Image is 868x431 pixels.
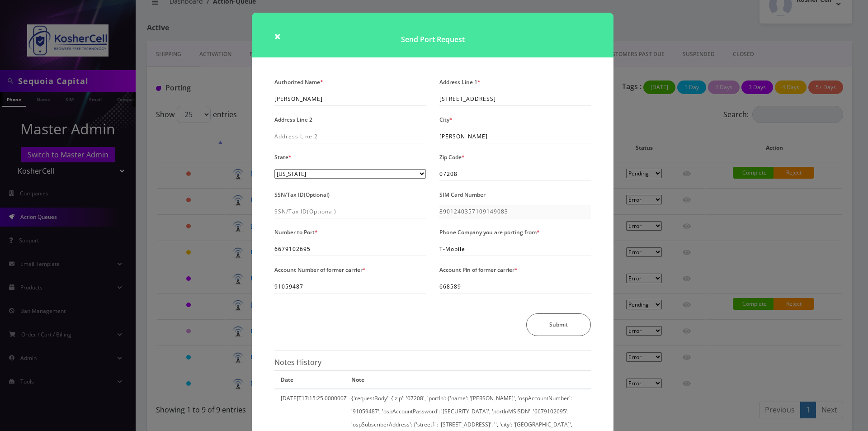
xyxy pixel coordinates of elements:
[349,371,591,389] th: Note
[439,263,518,276] label: Account Pin of former carrier
[274,226,318,239] label: Number to Port
[274,92,426,106] input: Please Enter Authorized Name
[274,358,591,367] h6: Notes History
[439,167,591,181] input: Zip
[526,313,591,336] button: Submit
[274,130,426,143] input: Address Line 2
[274,242,426,256] input: Number to Port
[274,31,281,42] button: Close
[439,130,591,143] input: Please Enter City
[439,226,540,239] label: Phone Company you are porting from
[279,371,349,389] th: Date
[274,263,366,276] label: Account Number of former carrier
[439,205,591,218] input: SIM Card Number
[252,13,613,57] h1: Send Port Request
[439,113,453,126] label: City
[439,76,481,89] label: Address Line 1
[439,151,465,164] label: Zip Code
[439,188,486,201] label: SIM Card Number
[439,92,591,106] input: Address Line 1
[274,28,281,43] span: ×
[274,76,323,89] label: Authorized Name
[274,205,426,218] input: SSN/Tax ID(Optional)
[274,151,292,164] label: State
[274,188,330,201] label: SSN/Tax ID(Optional)
[274,113,312,126] label: Address Line 2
